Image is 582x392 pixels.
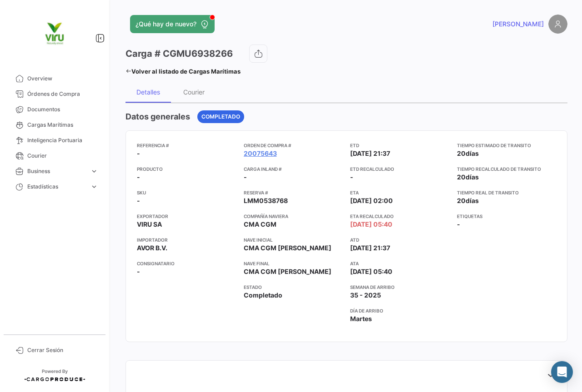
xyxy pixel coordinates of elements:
[350,236,450,243] app-card-info-title: ATD
[244,142,343,149] app-card-info-title: Orden de Compra #
[244,165,343,173] app-card-info-title: Carga inland #
[244,220,276,229] span: CMA CGM
[350,220,392,229] span: [DATE] 05:40
[244,291,282,300] span: Completado
[457,165,557,173] app-card-info-title: Tiempo recalculado de transito
[244,283,343,291] app-card-info-title: Estado
[201,113,240,121] span: Completado
[244,236,343,243] app-card-info-title: Nave inicial
[457,142,557,149] app-card-info-title: Tiempo estimado de transito
[7,102,102,117] a: Documentos
[27,74,98,83] span: Overview
[27,105,98,114] span: Documentos
[7,71,102,86] a: Overview
[27,136,98,144] span: Inteligencia Portuaria
[7,117,102,133] a: Cargas Marítimas
[137,213,236,220] app-card-info-title: Exportador
[7,86,102,102] a: Órdenes de Compra
[137,165,236,173] app-card-info-title: Producto
[457,149,466,157] span: 20
[244,213,343,220] app-card-info-title: Compañía naviera
[125,110,190,123] h4: Datos generales
[27,90,98,98] span: Órdenes de Compra
[90,167,98,175] span: expand_more
[27,121,98,129] span: Cargas Marítimas
[492,20,544,29] span: [PERSON_NAME]
[137,243,167,253] span: AVOR B.V.
[137,173,140,182] span: -
[136,88,160,96] div: Detalles
[548,15,567,34] img: placeholder-user.png
[27,183,86,191] span: Estadísticas
[350,149,390,158] span: [DATE] 21:37
[457,220,460,229] span: -
[350,307,450,314] app-card-info-title: Día de Arribo
[466,197,479,204] span: días
[350,291,381,300] span: 35 - 2025
[135,20,196,29] span: ¿Qué hay de nuevo?
[350,283,450,291] app-card-info-title: Semana de Arribo
[137,236,236,243] app-card-info-title: Importador
[137,260,236,267] app-card-info-title: Consignatario
[7,133,102,148] a: Inteligencia Portuaria
[244,173,247,182] span: -
[551,361,573,383] div: Abrir Intercom Messenger
[183,88,205,96] div: Courier
[350,142,450,149] app-card-info-title: ETD
[466,173,479,181] span: días
[137,267,140,276] span: -
[137,142,236,149] app-card-info-title: Referencia #
[137,220,162,229] span: VIRU SA
[27,167,86,175] span: Business
[244,267,331,276] span: CMA CGM [PERSON_NAME]
[350,173,353,181] span: -
[244,260,343,267] app-card-info-title: Nave final
[350,213,450,220] app-card-info-title: ETA Recalculado
[457,197,466,204] span: 20
[350,314,372,323] span: Martes
[27,346,98,354] span: Cerrar Sesión
[32,11,77,56] img: viru.png
[7,148,102,164] a: Courier
[350,267,392,276] span: [DATE] 05:40
[27,152,98,160] span: Courier
[457,213,557,220] app-card-info-title: Etiquetas
[244,196,288,205] span: LMM0538768
[244,243,331,253] span: CMA CGM [PERSON_NAME]
[90,183,98,191] span: expand_more
[137,189,236,196] app-card-info-title: SKU
[350,165,450,173] app-card-info-title: ETD Recalculado
[244,189,343,196] app-card-info-title: Reserva #
[350,260,450,267] app-card-info-title: ATA
[137,196,140,205] span: -
[350,196,393,205] span: [DATE] 02:00
[137,149,140,158] span: -
[130,15,215,33] button: ¿Qué hay de nuevo?
[350,243,390,253] span: [DATE] 21:37
[457,173,466,181] span: 20
[350,189,450,196] app-card-info-title: ETA
[244,149,277,158] a: 20075643
[457,189,557,196] app-card-info-title: Tiempo real de transito
[125,47,233,60] h3: Carga # CGMU6938266
[466,149,479,157] span: días
[125,65,241,78] a: Volver al listado de Cargas Marítimas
